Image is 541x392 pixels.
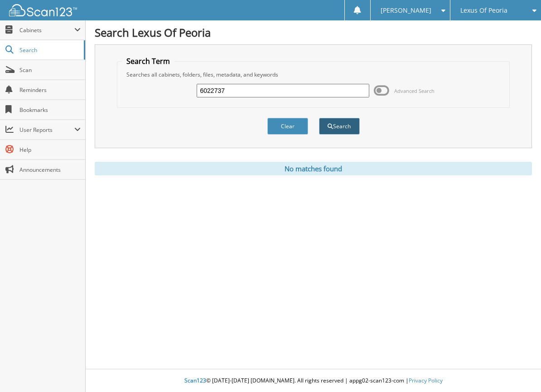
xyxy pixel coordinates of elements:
[95,25,532,40] h1: Search Lexus Of Peoria
[381,8,431,13] span: [PERSON_NAME]
[184,377,206,384] span: Scan123
[122,56,174,66] legend: Search Term
[95,162,532,175] div: No matches found
[86,370,541,392] div: © [DATE]-[DATE] [DOMAIN_NAME]. All rights reserved | appg02-scan123-com |
[19,26,74,34] span: Cabinets
[19,146,81,154] span: Help
[319,118,360,135] button: Search
[9,4,77,16] img: scan123-logo-white.svg
[19,46,79,54] span: Search
[409,377,443,384] a: Privacy Policy
[19,106,81,114] span: Bookmarks
[496,348,541,392] iframe: Chat Widget
[19,66,81,74] span: Scan
[19,126,74,134] span: User Reports
[460,8,507,13] span: Lexus Of Peoria
[19,166,81,174] span: Announcements
[267,118,308,135] button: Clear
[19,86,81,94] span: Reminders
[394,87,435,94] span: Advanced Search
[122,71,505,78] div: Searches all cabinets, folders, files, metadata, and keywords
